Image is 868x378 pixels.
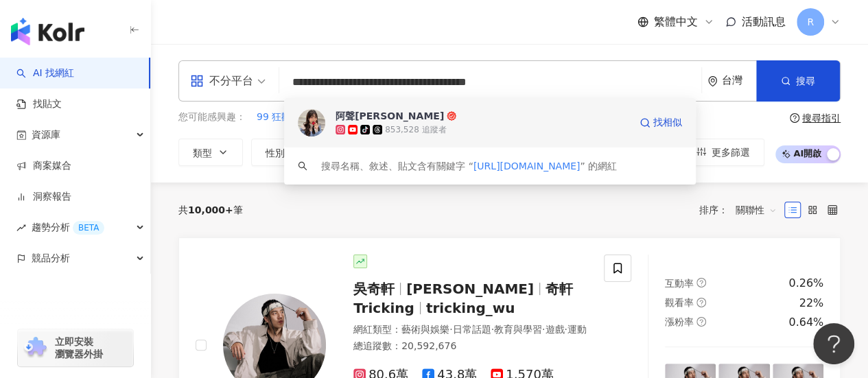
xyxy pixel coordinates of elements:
span: 漲粉率 [665,316,694,327]
span: question-circle [696,317,706,327]
span: [PERSON_NAME] [406,281,534,297]
div: 共 筆 [178,204,243,215]
div: 網紅類型 ： [353,323,587,337]
span: environment [707,76,718,86]
div: 總追蹤數 ： 20,592,676 [353,340,587,353]
div: 0.64% [788,315,823,330]
div: 22% [799,296,823,311]
span: 資源庫 [32,119,60,150]
span: question-circle [696,298,706,307]
span: 奇軒Tricking [353,281,573,316]
span: 教育與學習 [494,324,542,335]
span: 找相似 [653,116,682,130]
span: 99 狂歡購物節 [257,110,320,124]
span: 趨勢分析 [32,212,104,243]
img: chrome extension [22,337,49,359]
span: 競品分析 [32,243,70,274]
div: 台灣 [722,75,756,86]
span: search [298,161,307,171]
div: 搜尋名稱、敘述、貼文含有關鍵字 “ ” 的網紅 [321,158,617,174]
span: R [807,14,814,29]
span: rise [16,223,26,233]
span: tricking_wu [426,300,515,316]
img: logo [11,18,84,45]
a: 找相似 [640,109,682,137]
span: question-circle [696,278,706,287]
div: 排序： [699,199,784,221]
img: KOL Avatar [298,109,325,137]
a: chrome extension立即安裝 瀏覽器外掛 [18,329,133,366]
span: 性別 [266,147,285,158]
button: 類型 [178,139,243,166]
span: · [542,324,545,335]
div: 0.26% [788,276,823,291]
div: 853,528 追蹤者 [385,124,446,136]
span: 吳奇軒 [353,281,395,297]
a: 找貼文 [16,97,62,111]
span: 遊戲 [545,324,564,335]
span: 觀看率 [665,297,694,308]
span: 互動率 [665,278,694,289]
a: 商案媒合 [16,159,71,173]
span: question-circle [790,113,799,123]
span: · [449,324,452,335]
span: 10,000+ [188,204,233,215]
span: 更多篩選 [712,147,750,158]
span: 日常話題 [452,324,491,335]
span: 搜尋 [796,75,815,86]
span: [URL][DOMAIN_NAME] [473,161,580,172]
span: · [491,324,493,335]
span: 立即安裝 瀏覽器外掛 [55,335,103,360]
div: BETA [73,221,104,235]
a: searchAI 找網紅 [16,67,74,80]
span: 運動 [567,324,587,335]
button: 99 狂歡購物節 [256,110,320,125]
span: 活動訊息 [742,15,786,28]
span: 您可能感興趣： [178,110,246,124]
span: 關聯性 [736,199,777,221]
a: 洞察報告 [16,190,71,204]
button: 更多篩選 [682,139,764,166]
iframe: Help Scout Beacon - Open [813,323,854,364]
button: 搜尋 [756,60,840,102]
span: 藝術與娛樂 [401,324,449,335]
span: 繁體中文 [654,14,698,29]
div: 不分平台 [190,70,253,92]
span: appstore [190,74,204,88]
div: 阿聲[PERSON_NAME] [336,109,444,123]
button: 性別 [251,139,316,166]
span: 類型 [193,147,212,158]
span: · [564,324,567,335]
div: 搜尋指引 [802,113,841,123]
